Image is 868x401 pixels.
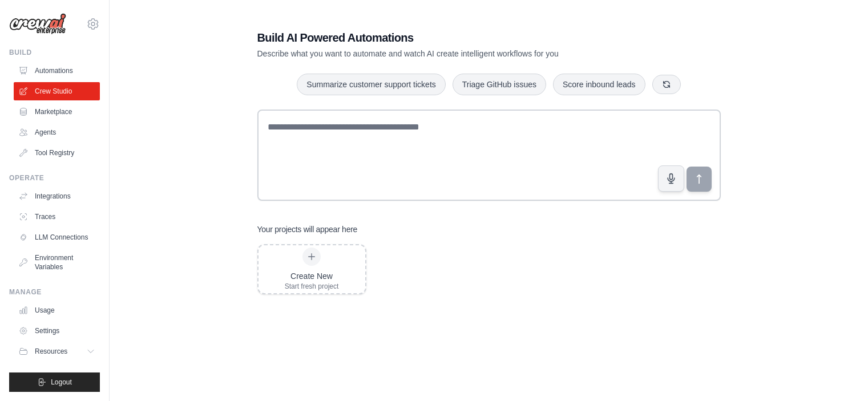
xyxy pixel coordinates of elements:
[14,62,100,80] a: Automations
[14,123,100,141] a: Agents
[14,249,100,276] a: Environment Variables
[553,74,645,95] button: Score inbound leads
[14,322,100,340] a: Settings
[9,372,100,392] button: Logout
[14,103,100,121] a: Marketplace
[14,208,100,226] a: Traces
[9,13,66,35] img: Logo
[297,74,445,95] button: Summarize customer support tickets
[14,228,100,246] a: LLM Connections
[14,82,100,100] a: Crew Studio
[14,301,100,319] a: Usage
[9,173,100,183] div: Operate
[658,165,684,192] button: Click to speak your automation idea
[9,48,100,57] div: Build
[257,30,641,46] h1: Build AI Powered Automations
[14,187,100,205] a: Integrations
[51,378,72,387] span: Logout
[14,342,100,361] button: Resources
[35,347,67,356] span: Resources
[453,74,546,95] button: Triage GitHub issues
[14,144,100,162] a: Tool Registry
[285,270,339,282] div: Create New
[285,282,339,291] div: Start fresh project
[257,48,641,59] p: Describe what you want to automate and watch AI create intelligent workflows for you
[652,75,681,94] button: Get new suggestions
[9,287,100,297] div: Manage
[257,224,358,235] h3: Your projects will appear here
